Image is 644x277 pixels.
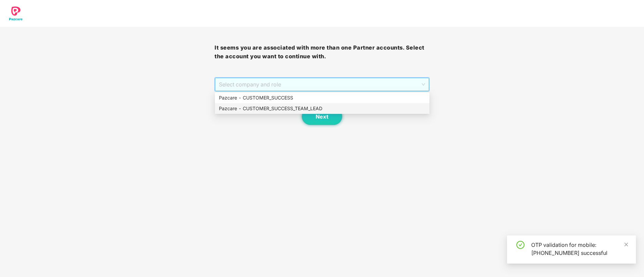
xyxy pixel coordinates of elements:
[215,103,429,114] div: Pazcare - CUSTOMER_SUCCESS_TEAM_LEAD
[624,242,629,247] span: close
[215,92,429,103] div: Pazcare - CUSTOMER_SUCCESS
[302,108,342,125] button: Next
[516,241,524,249] span: check-circle
[215,44,429,61] h3: It seems you are associated with more than one Partner accounts. Select the account you want to c...
[219,105,425,112] div: Pazcare - CUSTOMER_SUCCESS_TEAM_LEAD
[219,94,425,101] div: Pazcare - CUSTOMER_SUCCESS
[531,241,628,257] div: OTP validation for mobile: [PHONE_NUMBER] successful
[219,78,425,91] span: Select company and role
[316,114,328,120] span: Next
